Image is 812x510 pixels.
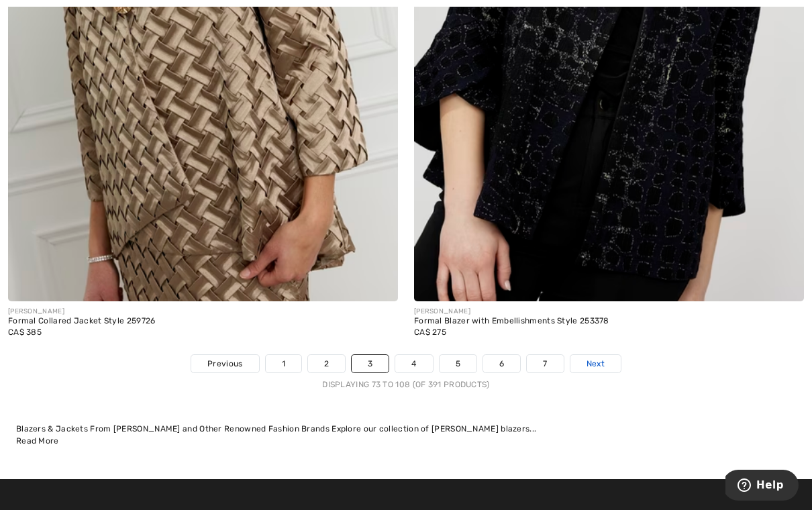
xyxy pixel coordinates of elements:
[207,358,242,370] span: Previous
[8,307,156,317] div: [PERSON_NAME]
[308,355,345,372] a: 2
[414,317,609,326] div: Formal Blazer with Embellishments Style 253378
[570,355,621,372] a: Next
[440,355,476,372] a: 5
[527,355,563,372] a: 7
[266,355,301,372] a: 1
[16,423,796,435] div: Blazers & Jackets From [PERSON_NAME] and Other Renowned Fashion Brands Explore our collection of ...
[8,327,42,337] span: CA$ 385
[8,317,156,326] div: Formal Collared Jacket Style 259726
[191,355,258,372] a: Previous
[16,436,59,446] span: Read More
[352,355,389,372] a: 3
[587,358,605,370] span: Next
[414,307,609,317] div: [PERSON_NAME]
[483,355,520,372] a: 6
[725,470,799,503] iframe: Opens a widget where you can find more information
[414,327,446,337] span: CA$ 275
[395,355,432,372] a: 4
